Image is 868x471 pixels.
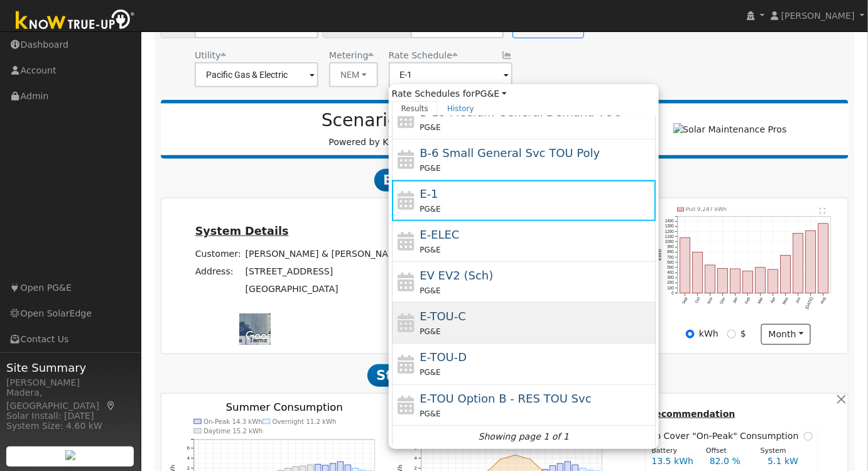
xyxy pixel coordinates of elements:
text: 900 [667,245,674,249]
text: Sep [681,296,689,305]
span: PG&E [420,327,440,336]
td: [STREET_ADDRESS] [243,263,407,280]
div: Madera, [GEOGRAPHIC_DATA] [6,386,134,413]
text: Jan [732,296,739,305]
div: System Size: 4.60 kW [6,420,134,433]
td: [GEOGRAPHIC_DATA] [243,280,407,298]
text: Pull 9,247 kWh [686,206,727,212]
input: kWh [686,330,695,338]
text: Apr [770,296,778,305]
text: 1100 [665,234,675,239]
img: Solar Maintenance Pros [673,123,787,136]
text: [DATE] [805,296,815,310]
text: 400 [667,271,674,275]
div: 5.1 kW [761,455,819,468]
div: [PERSON_NAME] [6,376,134,389]
a: Terms (opens in new tab) [249,337,267,344]
text: 800 [667,250,674,254]
span: E-TOU-C [420,310,466,323]
span: PG&E [420,368,440,377]
text: 1400 [665,219,675,224]
span: PG&E [420,205,440,214]
rect: onclick="" [693,252,703,293]
text: 6 [187,446,189,452]
label: $ [741,327,746,340]
text: 1300 [665,224,675,229]
div: System [754,446,808,457]
text: Aug [820,296,827,305]
text: Overnight 11.2 kWh [272,418,336,425]
td: Address: [193,263,243,280]
span: PG&E [420,409,440,418]
circle: onclick="" [507,457,509,458]
text: kWh [657,249,663,261]
span: E-TOU Option B - Residential Time of Use Service (All Baseline Regions) [420,392,591,405]
a: PG&E [475,89,507,99]
rect: onclick="" [818,224,828,293]
span: Rate Schedules for [392,87,507,100]
circle: onclick="" [492,466,494,468]
text: Daytime 15.2 kWh [203,428,263,435]
span: Storage+Solar Recommendation [367,364,641,387]
text: 600 [667,260,674,264]
rect: onclick="" [756,268,766,293]
span: Alias: E1 [389,50,458,60]
text: 4 [415,455,417,461]
a: Open this area in Google Maps (opens a new window) [242,328,284,345]
span: PG&E [420,164,440,173]
span: B-19 Medium General Demand TOU (Secondary) Mandatory [420,106,622,119]
div: Battery [645,446,700,457]
circle: onclick="" [522,457,524,458]
text: 100 [667,286,674,290]
text:  [820,208,826,214]
img: Know True-Up [9,7,141,35]
button: NEM [329,62,378,87]
text: On-Peak 14.3 kWh [203,418,263,425]
rect: onclick="" [743,271,753,293]
div: Powered by Know True-Up ® [167,110,617,149]
u: System Details [195,225,289,237]
span: [PERSON_NAME] [781,11,855,21]
text: 200 [667,281,674,285]
rect: onclick="" [793,234,803,294]
circle: onclick="" [514,454,516,456]
text: 4 [187,455,189,461]
input: Select a Rate Schedule [389,62,513,87]
span: PG&E [420,123,440,132]
rect: onclick="" [680,238,690,294]
span: B-6 Small General Service TOU Poly Phase [420,146,600,160]
div: Solar Install: [DATE] [6,409,134,423]
span: E-TOU-D [420,350,467,364]
rect: onclick="" [730,269,741,293]
text: 1200 [665,229,675,234]
text: 1000 [665,239,675,244]
span: Site Summary [6,359,134,376]
a: Results [392,101,438,116]
span: E-ELEC [420,228,459,241]
div: 13.5 kWh [645,455,703,468]
div: 82.0 % [703,455,761,468]
label: kWh [699,327,719,340]
rect: onclick="" [705,265,715,293]
text: Nov [707,296,714,305]
text: 6 [415,446,417,452]
td: Customer: [193,245,243,263]
circle: onclick="" [537,466,539,468]
rect: onclick="" [806,231,816,294]
td: [PERSON_NAME] & [PERSON_NAME] [243,245,407,263]
text: 0 [672,291,675,295]
text: 700 [667,255,674,259]
img: Google [242,328,284,345]
rect: onclick="" [768,269,778,293]
img: retrieve [65,450,75,460]
span: Electric Vehicle EV2 (Sch) [420,269,493,282]
a: History [438,101,484,116]
text: May [782,296,790,306]
text: Jun [795,296,802,305]
text: 500 [667,265,674,269]
input: $ [727,330,736,338]
u: Recommendation [649,409,735,419]
rect: onclick="" [718,269,728,294]
circle: onclick="" [499,458,501,460]
div: Offset [700,446,754,457]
